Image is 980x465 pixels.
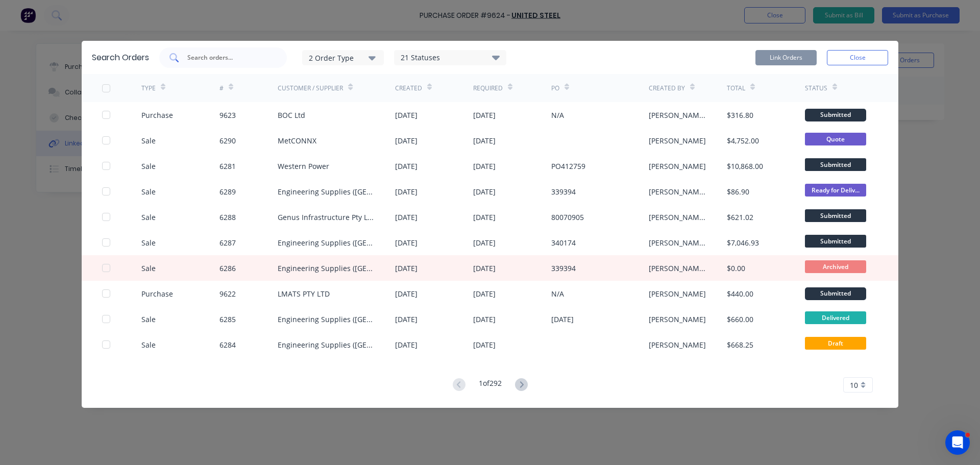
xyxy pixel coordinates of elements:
[278,212,375,223] div: Genus Infrastructure Pty Ltd
[551,186,576,197] div: 339394
[805,84,827,93] div: Status
[141,186,156,197] div: Sale
[141,314,156,325] div: Sale
[186,53,271,63] input: Search orders...
[649,84,685,93] div: Created By
[755,50,817,65] button: Link Orders
[219,135,236,146] div: 6290
[473,161,496,172] div: [DATE]
[395,237,418,248] div: [DATE]
[827,50,888,65] button: Close
[649,263,706,274] div: [PERSON_NAME] (Purchasing)
[141,237,156,248] div: Sale
[473,110,496,120] div: [DATE]
[278,339,375,350] div: Engineering Supplies ([GEOGRAPHIC_DATA]) Pty Ltd
[473,186,496,197] div: [DATE]
[395,263,418,274] div: [DATE]
[649,186,706,197] div: [PERSON_NAME] (Purchasing)
[219,110,236,120] div: 9623
[278,161,329,172] div: Western Power
[278,314,375,325] div: Engineering Supplies ([GEOGRAPHIC_DATA]) Pty Ltd
[805,235,866,248] span: Submitted
[309,52,377,63] div: 2 Order Type
[278,135,316,146] div: MetCONNX
[473,135,496,146] div: [DATE]
[727,237,759,248] div: $7,046.93
[473,288,496,299] div: [DATE]
[727,84,745,93] div: Total
[473,314,496,325] div: [DATE]
[649,314,706,325] div: [PERSON_NAME]
[805,337,866,350] span: Draft
[219,263,236,274] div: 6286
[141,288,173,299] div: Purchase
[395,339,418,350] div: [DATE]
[141,161,156,172] div: Sale
[727,314,753,325] div: $660.00
[302,50,384,65] button: 2 Order Type
[141,110,173,120] div: Purchase
[649,135,706,146] div: [PERSON_NAME]
[395,135,418,146] div: [DATE]
[850,380,858,390] span: 10
[219,186,236,197] div: 6289
[141,135,156,146] div: Sale
[551,288,564,299] div: N/A
[395,288,418,299] div: [DATE]
[479,378,502,393] div: 1 of 292
[278,186,375,197] div: Engineering Supplies ([GEOGRAPHIC_DATA]) Pty Ltd
[551,263,576,274] div: 339394
[473,237,496,248] div: [DATE]
[727,135,759,146] div: $4,752.00
[805,184,866,197] span: Ready for Deliv...
[219,314,236,325] div: 6285
[649,161,706,172] div: [PERSON_NAME]
[395,314,418,325] div: [DATE]
[219,339,236,350] div: 6284
[395,110,418,120] div: [DATE]
[395,161,418,172] div: [DATE]
[805,311,866,324] span: Delivered
[805,158,866,171] span: Submitted
[219,161,236,172] div: 6281
[141,263,156,274] div: Sale
[649,110,706,120] div: [PERSON_NAME] (Purchasing)
[805,260,866,273] span: Archived
[473,339,496,350] div: [DATE]
[141,84,156,93] div: TYPE
[727,110,753,120] div: $316.80
[219,237,236,248] div: 6287
[473,84,503,93] div: Required
[395,52,506,63] div: 21 Statuses
[551,237,576,248] div: 340174
[649,288,706,299] div: [PERSON_NAME]
[219,288,236,299] div: 9622
[649,339,706,350] div: [PERSON_NAME]
[805,133,866,145] span: Quote
[92,52,149,64] div: Search Orders
[141,212,156,223] div: Sale
[649,237,706,248] div: [PERSON_NAME] (Purchasing)
[727,212,753,223] div: $621.02
[278,288,330,299] div: LMATS PTY LTD
[945,430,970,455] iframe: Intercom live chat
[141,339,156,350] div: Sale
[551,110,564,120] div: N/A
[551,84,559,93] div: PO
[278,237,375,248] div: Engineering Supplies ([GEOGRAPHIC_DATA]) Pty Ltd
[727,288,753,299] div: $440.00
[727,161,763,172] div: $10,868.00
[278,84,343,93] div: Customer / Supplier
[649,212,706,223] div: [PERSON_NAME] (Purchasing)
[805,287,866,300] div: Submitted
[395,84,422,93] div: Created
[727,339,753,350] div: $668.25
[805,109,866,121] div: Submitted
[473,212,496,223] div: [DATE]
[727,263,745,274] div: $0.00
[551,314,574,325] div: [DATE]
[395,212,418,223] div: [DATE]
[219,212,236,223] div: 6288
[551,212,584,223] div: 80070905
[473,263,496,274] div: [DATE]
